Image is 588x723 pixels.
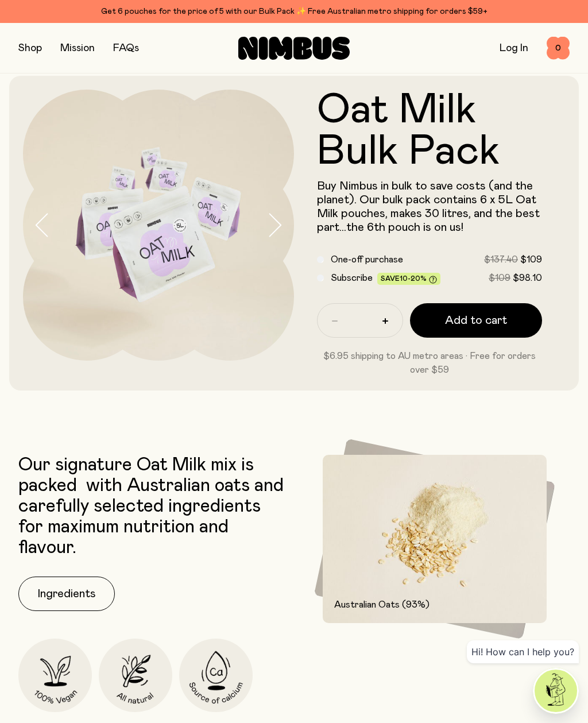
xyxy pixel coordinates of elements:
p: Our signature Oat Milk mix is packed with Australian oats and carefully selected ingredients for ... [18,455,288,558]
span: One-off purchase [331,255,403,264]
a: FAQs [113,43,139,53]
span: 10-20% [400,275,427,282]
span: Buy Nimbus in bulk to save costs (and the planet). Our bulk pack contains 6 x 5L Oat Milk pouches... [317,180,540,233]
img: Raw oats and oats in powdered form [323,455,547,623]
span: $98.10 [513,273,542,283]
button: Add to cart [410,303,542,338]
span: $137.40 [484,255,518,264]
span: $109 [520,255,542,264]
span: Save [381,275,437,284]
a: Mission [60,43,95,53]
span: $109 [489,273,510,283]
button: 0 [547,37,570,60]
span: Add to cart [445,312,507,328]
span: Subscribe [331,273,373,283]
button: Ingredients [18,577,115,611]
div: Get 6 pouches for the price of 5 with our Bulk Pack ✨ Free Australian metro shipping for orders $59+ [18,5,570,18]
p: Australian Oats (93%) [334,598,535,612]
img: agent [535,670,577,712]
p: $6.95 shipping to AU metro areas · Free for orders over $59 [317,349,542,377]
h1: Oat Milk Bulk Pack [317,90,542,172]
div: Hi! How can I help you? [467,640,579,663]
a: Log In [500,43,528,53]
